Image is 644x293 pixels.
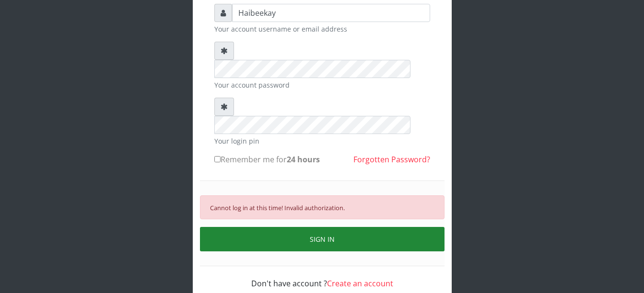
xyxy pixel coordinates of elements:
[214,80,430,90] small: Your account password
[232,4,430,22] input: Username or email address
[327,278,393,289] a: Create an account
[210,203,345,212] small: Cannot log in at this time! Invalid authorization.
[214,266,430,289] div: Don't have account ?
[214,24,430,34] small: Your account username or email address
[287,154,320,165] b: 24 hours
[214,136,430,146] small: Your login pin
[214,154,320,165] label: Remember me for
[200,227,445,251] button: SIGN IN
[353,154,430,165] a: Forgotten Password?
[214,156,221,162] input: Remember me for24 hours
